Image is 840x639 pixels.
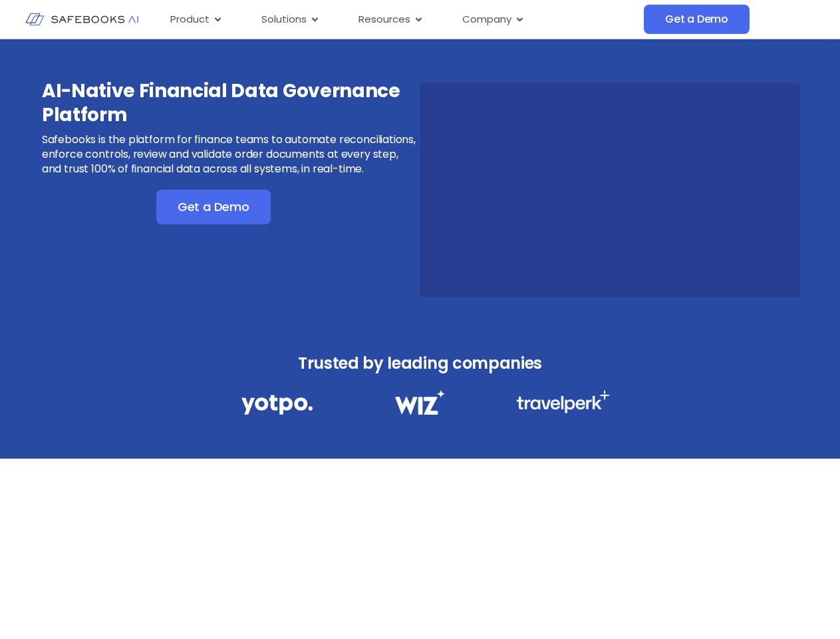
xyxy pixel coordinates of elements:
h3: Trusted by leading companies [212,350,629,377]
span: Company [462,12,511,27]
p: Safebooks is the platform for finance teams to automate reconciliations, enforce controls, review... [42,132,418,176]
img: Financial Data Governance 2 [388,390,451,415]
span: Product [170,12,210,27]
span: Get a Demo [178,200,249,214]
img: Financial Data Governance 1 [241,390,313,419]
nav: Menu [160,7,644,33]
span: Get a Demo [665,13,728,26]
span: Solutions [261,12,307,27]
span: Resources [358,12,410,27]
a: Get a Demo [156,190,271,224]
a: Get a Demo [644,5,750,34]
div: Menu Toggle [160,7,644,33]
h3: AI-Native Financial Data Governance Platform [42,79,418,127]
img: Financial Data Governance 3 [516,390,610,413]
